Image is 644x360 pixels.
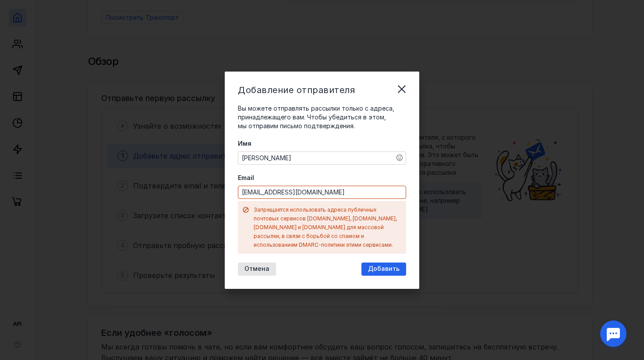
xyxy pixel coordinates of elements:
button: Отмена [238,263,276,276]
div: Запрещается использовать адреса публичных почтовых сервисов [DOMAIN_NAME], [DOMAIN_NAME], [DOMAIN... [254,205,402,249]
span: Добавление отправителя [238,85,355,95]
span: Добавить [368,265,400,273]
span: Вы можете отправлять рассылки только с адреса, принадлежащего вам. Чтобы убедиться в этом, мы отп... [238,104,394,130]
button: Добавить [361,263,406,276]
span: Имя [238,139,251,148]
span: Email [238,173,254,182]
textarea: [PERSON_NAME] [238,152,406,164]
span: Отмена [244,265,269,273]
